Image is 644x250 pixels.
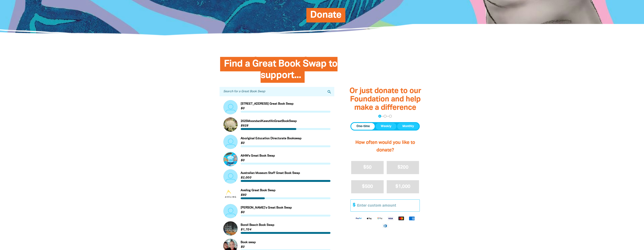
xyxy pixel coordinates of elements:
button: Monthly [397,123,419,130]
button: One-time [351,123,375,130]
span: Or just donate to our Foundation and help make a difference [349,88,421,111]
span: $1,000 [395,184,410,189]
div: Available payment methods [350,213,420,231]
button: $50 [351,161,384,174]
span: Donate [310,11,341,22]
button: Weekly [375,123,396,130]
button: $500 [351,180,384,193]
input: Enter custom amount [354,200,420,211]
button: $200 [387,161,419,174]
span: $500 [362,184,373,189]
button: Navigate to step 1 of 3 to enter your donation amount [378,115,381,118]
span: Monthly [402,124,414,129]
img: Mastercard logo [396,216,406,221]
span: $ [351,200,355,211]
h2: How often would you like to donate? [350,135,420,158]
i: search [327,90,331,94]
img: American Express logo [406,216,417,221]
span: $50 [363,165,371,170]
span: Find a Great Book Swap to support... [224,60,337,83]
img: Apple Pay logo [364,216,375,221]
img: Visa logo [385,216,396,221]
span: Weekly [381,124,391,129]
button: Navigate to step 3 of 3 to enter your payment details [389,115,392,118]
span: One-time [356,124,370,129]
div: Donation frequency [350,122,420,131]
img: Google Pay logo [375,216,385,221]
span: $200 [397,165,408,170]
button: Navigate to step 2 of 3 to enter your details [384,115,386,118]
button: $1,000 [387,180,419,193]
img: Diners Club logo [380,224,390,228]
img: Paypal logo [353,216,364,221]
